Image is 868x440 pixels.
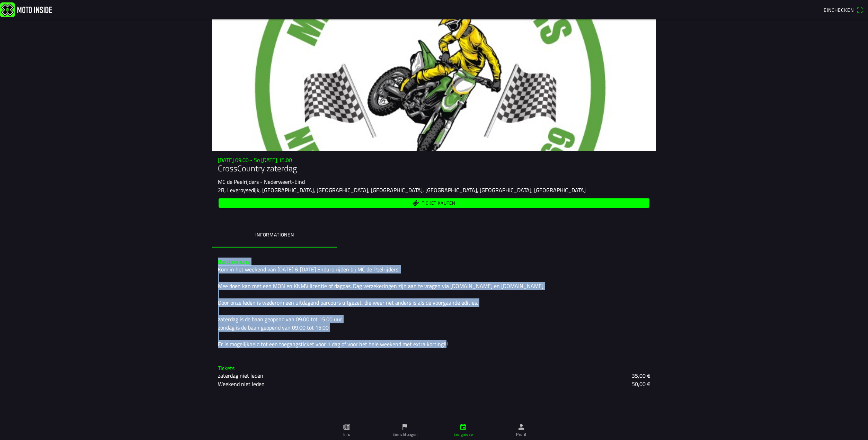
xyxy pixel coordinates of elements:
ion-icon: calendar [459,423,467,431]
h3: Tickets [218,365,650,371]
ion-text: MC de Peelrijders - Nederweert-Eind [218,178,305,186]
ion-icon: person [517,423,525,431]
span: Einchecken [824,6,853,14]
span: Ticket kaufen [422,201,455,205]
ion-label: Ereignisse [453,431,473,438]
h3: [DATE] 09:00 - So [DATE] 15:00 [218,157,650,163]
h3: Beschreibung [218,259,650,265]
a: Eincheckenqr scanner [820,4,867,16]
ion-label: Info [343,431,350,438]
ion-icon: paper [343,423,351,431]
h1: CrossCountry zaterdag [218,163,650,173]
ion-text: Weekend niet leden [218,380,265,388]
ion-label: Profil [516,431,526,438]
ion-text: zaterdag niet leden [218,371,263,380]
div: Kom in het weekend van [DATE] & [DATE] Enduro rijden bij MC de Peelrijders. Mee doen kan met een ... [218,265,650,348]
ion-text: 2B, Leveroysedijk, [GEOGRAPHIC_DATA], [GEOGRAPHIC_DATA], [GEOGRAPHIC_DATA], [GEOGRAPHIC_DATA], [G... [218,186,586,194]
ion-label: Einrichtungen [392,431,418,438]
ion-label: Informationen [255,231,294,239]
ion-text: 50,00 € [632,380,650,388]
ion-text: 35,00 € [632,371,650,380]
ion-icon: flag [401,423,409,431]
